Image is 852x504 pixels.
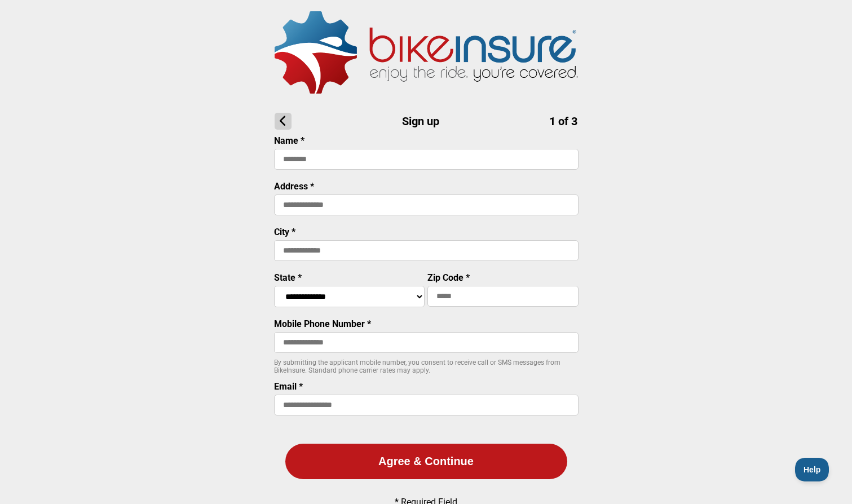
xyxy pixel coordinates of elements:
span: 1 of 3 [549,114,577,128]
label: Address * [274,181,314,192]
p: By submitting the applicant mobile number, you consent to receive call or SMS messages from BikeI... [274,359,579,374]
label: State * [274,272,302,283]
label: Zip Code * [427,272,470,283]
label: City * [274,227,295,237]
h1: Sign up [275,113,577,130]
label: Mobile Phone Number * [274,319,371,329]
iframe: Toggle Customer Support [795,458,829,481]
label: Name * [274,135,304,146]
label: Email * [274,381,303,392]
button: Agree & Continue [285,444,567,479]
